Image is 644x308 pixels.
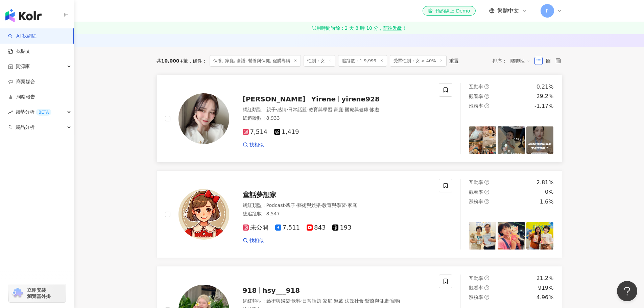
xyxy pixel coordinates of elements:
span: hsy___918 [262,286,300,294]
span: 親子 [286,203,295,208]
div: BETA [36,109,51,116]
div: 919% [538,284,554,292]
span: 漲粉率 [469,199,483,204]
img: KOL Avatar [178,93,229,144]
img: post-image [526,222,554,250]
div: 29.2% [536,93,554,100]
span: 趨勢分析 [16,104,51,120]
div: 總追蹤數 ： 8,547 [243,211,431,217]
span: 觀看率 [469,285,483,290]
span: · [364,298,365,304]
a: 洞察報告 [8,94,35,100]
a: 試用時間尚餘：2 天 8 時 10 分，前往升級！ [74,22,644,34]
span: 飲料 [291,298,301,304]
span: 保養, 家庭, 食譜, 營養與保健, 促購導購 [210,55,301,67]
span: 童話夢想家 [243,191,277,199]
span: 互動率 [469,84,483,89]
span: · [332,107,334,112]
span: 關聯性 [510,55,531,66]
div: 0.21% [536,83,554,91]
div: 21.2% [536,275,554,282]
img: post-image [498,126,525,154]
a: 商案媒合 [8,78,35,85]
span: 旅遊 [370,107,379,112]
span: · [290,298,291,304]
span: · [285,203,286,208]
span: · [307,107,308,112]
span: 觀看率 [469,94,483,99]
span: · [332,298,334,304]
div: 4.96% [536,294,554,301]
span: 教育與學習 [309,107,332,112]
span: · [321,298,323,304]
span: 醫療與健康 [345,107,368,112]
span: 遊戲 [334,298,343,304]
span: · [343,107,344,112]
span: · [301,298,302,304]
span: question-circle [484,190,489,194]
span: 918 [243,286,257,294]
span: 親子 [266,107,276,112]
img: post-image [526,126,554,154]
span: 互動率 [469,180,483,185]
div: 網紅類型 ： [243,202,431,209]
span: 法政社會 [345,298,364,304]
strong: 前往升級 [383,25,402,31]
a: 找貼文 [8,48,30,55]
a: KOL Avatar[PERSON_NAME]Yireneyirene928網紅類型：親子·感情·日常話題·教育與學習·家庭·醫療與健康·旅遊總追蹤數：8,9337,5141,419找相似互動率... [157,75,562,162]
a: 預約線上 Demo [423,6,475,16]
span: · [389,298,390,304]
span: 條件 ： [188,58,207,64]
span: question-circle [484,180,489,185]
span: Podcast [266,203,285,208]
span: [PERSON_NAME] [243,95,306,103]
div: 1.6% [540,198,554,206]
span: Yirene [311,95,336,103]
span: 感情 [277,107,287,112]
span: question-circle [484,276,489,280]
span: 1,419 [274,128,299,136]
div: 網紅類型 ： [243,298,431,305]
span: 藝術與娛樂 [266,298,290,304]
span: question-circle [484,103,489,108]
span: 找相似 [249,237,264,244]
span: 繁體中文 [497,7,519,15]
iframe: Help Scout Beacon - Open [617,281,637,301]
span: 日常話題 [288,107,307,112]
span: 家庭 [334,107,343,112]
a: 找相似 [243,142,264,148]
span: 資源庫 [16,59,30,74]
img: logo [5,9,42,22]
div: 共 筆 [157,58,188,64]
span: 互動率 [469,276,483,281]
img: chrome extension [11,288,24,299]
span: 立即安裝 瀏覽器外掛 [27,287,51,299]
span: 7,514 [243,128,268,136]
a: searchAI 找網紅 [8,33,37,40]
div: 預約線上 Demo [428,7,470,14]
span: 受眾性別：女 > 40% [390,55,447,67]
span: · [321,203,322,208]
img: post-image [498,222,525,250]
span: · [368,107,370,112]
span: 10,000+ [161,58,184,64]
span: 家庭 [348,203,357,208]
span: question-circle [484,84,489,89]
span: question-circle [484,199,489,204]
div: 總追蹤數 ： 8,933 [243,115,431,122]
span: 性別：女 [304,55,335,67]
span: · [276,107,277,112]
a: KOL Avatar童話夢想家網紅類型：Podcast·親子·藝術與娛樂·教育與學習·家庭總追蹤數：8,547未公開7,511843193找相似互動率question-circle2.81%觀看... [157,170,562,258]
span: question-circle [484,94,489,99]
span: · [343,298,344,304]
span: 漲粉率 [469,103,483,109]
span: question-circle [484,285,489,290]
img: post-image [469,126,496,154]
span: · [287,107,288,112]
span: 未公開 [243,224,268,231]
span: 追蹤數：1-9,999 [338,55,387,67]
span: question-circle [484,295,489,300]
span: · [346,203,347,208]
span: · [295,203,297,208]
span: 193 [332,224,351,231]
